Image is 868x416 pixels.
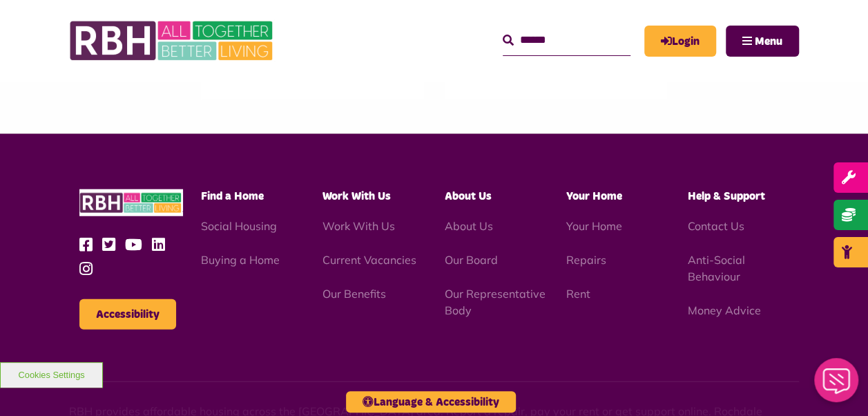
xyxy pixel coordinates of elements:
[726,26,799,57] button: Navigation
[566,253,606,267] a: Repairs
[644,26,716,57] a: MyRBH
[444,287,545,317] a: Our Representative Body
[79,299,176,330] button: Accessibility
[322,253,416,267] a: Current Vacancies
[201,219,277,233] a: Social Housing - open in a new tab
[566,287,590,301] a: Rent
[688,219,744,233] a: Contact Us
[503,26,630,55] input: Search
[444,253,497,267] a: Our Board
[755,36,782,47] span: Menu
[322,191,391,202] span: Work With Us
[444,191,491,202] span: About Us
[201,253,280,267] a: Buying a Home
[806,354,868,416] iframe: Netcall Web Assistant for live chat
[688,303,761,317] a: Money Advice
[444,219,492,233] a: About Us
[322,287,386,301] a: Our Benefits
[79,189,183,216] img: RBH
[688,253,745,283] a: Anti-Social Behaviour
[346,391,516,413] button: Language & Accessibility
[322,219,395,233] a: Work With Us
[566,191,622,202] span: Your Home
[566,219,622,233] a: Your Home
[688,191,765,202] span: Help & Support
[201,191,264,202] span: Find a Home
[69,14,276,68] img: RBH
